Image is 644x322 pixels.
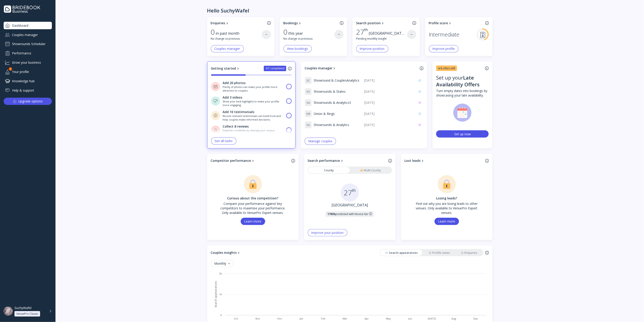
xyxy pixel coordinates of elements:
[223,110,255,114] div: Add 10 testimonials
[308,158,387,163] a: Search performance
[211,28,215,36] div: 0
[244,220,262,223] div: Learn more
[214,281,217,307] text: Search appearances
[433,47,455,51] div: Improve profile
[214,47,240,51] div: Couples manager
[429,45,459,52] button: Improve profile
[436,74,489,89] div: Set up your
[211,66,236,71] div: Getting started
[356,21,381,25] div: Search position
[223,114,284,121] div: Recent relevant testimonials can build trust and help couples make informed decisions.
[356,21,411,25] a: Search position
[429,21,448,25] div: Profile score
[451,317,456,320] text: Aug
[211,137,236,145] button: See all tasks
[211,21,225,25] div: Enquiries
[255,317,260,320] text: Nov
[4,68,52,75] a: Your profile1
[408,317,412,320] text: Jun
[18,98,43,104] div: Upgrade options
[360,47,385,51] div: Improve position
[14,306,31,310] div: SuchyWafel
[429,251,450,255] div: Profile views
[364,100,413,105] div: [DATE]
[305,132,312,140] div: S T
[621,300,644,322] iframe: Chat Widget
[241,218,265,225] button: Learn more
[308,158,340,163] div: Search performance
[9,67,12,71] div: 1
[314,111,335,116] span: Onion & Rings
[219,201,287,215] div: Compare your performance against key competitors to maximise your performance. Only available to ...
[305,66,418,70] a: Couples manager
[364,134,413,138] div: [DATE]
[223,81,246,85] div: Add 20 photos
[305,121,312,128] div: S A
[287,47,308,51] div: View bookings
[211,21,265,25] a: Enquiries
[211,37,262,41] div: No change vs previous
[219,293,222,296] text: 1k
[214,262,230,265] div: Monthly
[311,231,344,235] div: Improve your position
[365,317,369,320] text: Apr
[284,37,334,41] div: No change vs previous
[223,85,284,92] div: Plenty of photos can make your profile more attractive to couples.
[223,95,243,100] div: Add 3 videos
[211,158,290,163] a: Competitor performance
[211,260,234,267] button: Monthly
[385,251,418,255] div: Search appearances
[435,218,459,225] button: Learn more
[436,89,489,98] div: Turn empty dates into bookings by showcasing your late availability.
[211,45,244,52] button: Couples manager
[314,89,346,94] span: Showrounds & States
[4,77,52,85] a: Knowledge hub
[223,100,284,107] div: Show your best highlights to make your profile more engaging.
[305,110,312,117] div: O R
[223,129,284,136] div: Establish credibility by sharing your unique review URL with couples.
[266,67,284,70] div: 3/7 completed
[461,251,478,255] div: Enquiries
[4,31,52,39] a: Couples manager
[4,22,52,29] a: Dashboard
[211,66,240,71] a: Getting started
[284,21,338,25] a: Bookings
[438,66,455,70] div: 4/4 offers left
[284,45,312,52] button: View bookings
[288,31,306,36] div: this year
[4,49,52,57] a: Performance
[386,317,391,320] text: May
[473,317,478,320] text: Sep
[305,88,312,95] div: S S
[364,89,413,94] div: [DATE]
[356,45,388,52] button: Improve position
[284,28,288,36] div: 0
[305,138,336,145] button: Manage couples
[321,317,325,320] text: Feb
[308,139,332,143] div: Manage couples
[211,158,251,163] div: Competitor performance
[277,317,282,320] text: Dec
[454,132,471,136] div: Set up now
[332,203,368,208] a: [GEOGRAPHIC_DATA]
[364,123,413,127] div: [DATE]
[211,250,237,255] div: Couples insights
[223,124,249,129] div: Collect 8 reviews
[234,317,238,320] text: Oct
[428,317,436,320] text: [DATE]
[4,87,52,94] a: Help & support
[4,40,52,48] div: Showrounds Scheduler
[207,7,249,14] div: Hello SuchyWafel
[429,21,483,25] a: Profile score
[215,139,233,143] div: See all tasks
[360,168,381,172] div: Multi-County
[356,28,368,36] div: 27
[314,100,351,105] span: Showrounds & Analytics3
[413,201,481,215] div: Find out why you are losing leads to other venues. Only available to VenuePro Expert venues.
[342,317,347,320] text: Mar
